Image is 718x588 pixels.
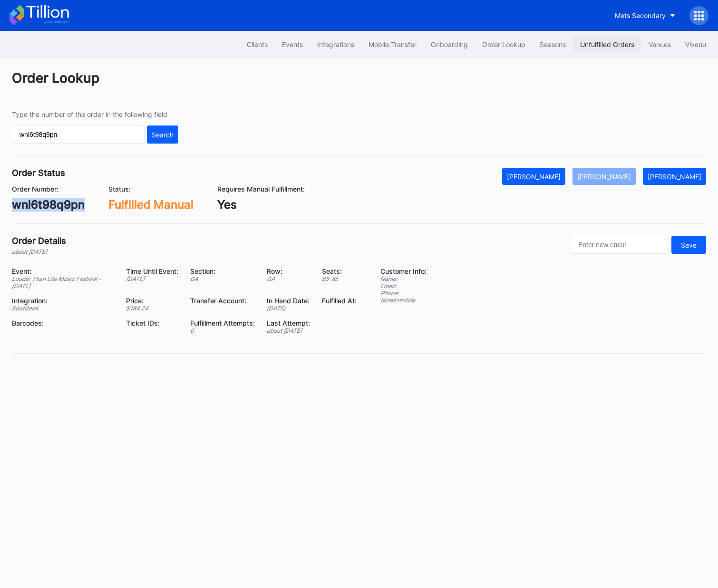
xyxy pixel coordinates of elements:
button: [PERSON_NAME] [572,168,636,185]
div: Ticket IDs: [126,319,178,327]
div: In Hand Date: [267,297,310,305]
div: Notes: mobile [380,297,427,304]
div: Event: [12,267,114,275]
input: Enter new email [571,236,669,254]
div: [DATE] [267,305,310,312]
div: $ 184.24 [126,305,178,312]
button: Search [147,125,178,144]
div: [PERSON_NAME] [648,173,701,181]
div: Fulfillment Attempts: [190,319,255,327]
div: Fulfilled At: [322,297,357,305]
div: Section: [190,267,255,275]
div: Transfer Account: [190,297,255,305]
div: Row: [267,267,310,275]
div: Louder Than Life Music Festival - [DATE] [12,275,114,289]
div: Order Details [12,236,66,246]
div: [DATE] [126,275,178,282]
button: Save [671,236,706,254]
div: Events [282,40,303,48]
div: SeatGeek [12,305,114,312]
div: Onboarding [431,40,468,48]
button: Clients [240,36,275,53]
div: Status: [108,185,194,193]
div: Order Status [12,168,65,178]
div: Save [681,241,697,249]
button: Unfulfilled Orders [573,36,641,53]
div: Customer Info: [380,267,427,275]
button: Integrations [310,36,361,53]
button: Seasons [533,36,573,53]
button: Vivenu [678,36,713,53]
div: about [DATE] [267,327,310,334]
div: Integration: [12,297,114,305]
div: about [DATE] [12,248,66,255]
div: Name: [380,275,427,282]
button: Venues [641,36,678,53]
div: Yes [217,198,305,212]
div: Barcodes: [12,319,114,327]
input: GT59662 [12,125,145,144]
button: Events [275,36,310,53]
div: Email: [380,282,427,289]
div: Last Attempt: [267,319,310,327]
div: 0 [190,327,255,334]
div: Requires Manual Fulfillment: [217,185,305,193]
button: Onboarding [424,36,475,53]
div: Order Lookup [482,40,525,48]
button: [PERSON_NAME] [643,168,706,185]
div: Integrations [317,40,354,48]
div: Mobile Transfer [369,40,417,48]
button: [PERSON_NAME] [502,168,565,185]
div: Phone: [380,289,427,297]
div: wnl6t98q9pn [12,198,85,212]
button: Mets Secondary [608,7,682,24]
div: Order Lookup [12,70,706,98]
div: Fulfilled Manual [108,198,194,212]
button: Order Lookup [475,36,533,53]
div: Type the number of the order in the following field [12,110,178,118]
div: GA [190,275,255,282]
div: [PERSON_NAME] [577,173,631,181]
div: Seats: [322,267,357,275]
div: Seasons [540,40,566,48]
div: GA [267,275,310,282]
div: 85 - 85 [322,275,357,282]
button: Mobile Transfer [361,36,424,53]
div: Price: [126,297,178,305]
div: Mets Secondary [615,11,666,19]
div: Unfulfilled Orders [580,40,634,48]
div: Time Until Event: [126,267,178,275]
div: Clients [247,40,268,48]
div: Search [152,131,174,139]
div: Order Number: [12,185,85,193]
div: [PERSON_NAME] [507,173,561,181]
div: Venues [649,40,671,48]
div: Vivenu [685,40,706,48]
